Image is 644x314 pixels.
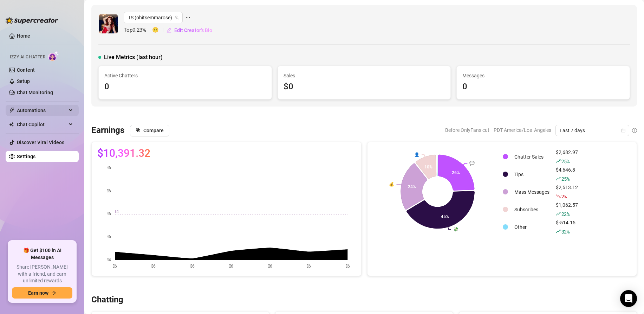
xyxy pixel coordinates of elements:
[621,128,625,133] span: calendar
[453,226,458,232] text: 💸
[556,219,578,236] div: $-514.15
[512,184,552,200] td: Mass Messages
[620,290,637,307] div: Open Intercom Messenger
[104,72,266,79] span: Active Chatters
[17,78,30,84] a: Setup
[9,108,15,113] span: thunderbolt
[128,12,178,23] span: TS (ohitsemmarose)
[174,27,212,33] span: Edit Creator's Bio
[556,184,578,200] div: $2,513.12
[17,33,30,39] a: Home
[556,201,578,218] div: $1,062.57
[28,290,48,296] span: Earn now
[143,128,164,133] span: Compare
[99,14,118,33] img: TS (@ohitsemmarose)
[632,128,637,133] span: info-circle
[556,229,561,234] span: rise
[51,290,56,295] span: arrow-right
[152,26,166,34] span: 🙂
[9,122,14,127] img: Chat Copilot
[561,211,570,217] span: 22 %
[124,26,152,34] span: Top 0.23 %
[494,125,551,135] span: PDT America/Los_Angeles
[445,125,489,135] span: Before OnlyFans cut
[556,194,561,199] span: fall
[556,159,561,164] span: rise
[17,154,35,159] a: Settings
[17,140,64,145] a: Discover Viral Videos
[12,264,72,284] span: Share [PERSON_NAME] with a friend, and earn unlimited rewards
[462,80,624,94] div: 0
[166,25,213,36] button: Edit Creator's Bio
[175,15,179,20] span: team
[97,148,150,159] span: $10,391.32
[556,166,578,183] div: $4,646.8
[389,181,394,187] text: 💰
[91,125,124,136] h3: Earnings
[561,158,570,165] span: 25 %
[10,54,45,60] span: Izzy AI Chatter
[469,160,475,166] text: 💬
[91,294,123,306] h3: Chatting
[17,105,67,116] span: Automations
[560,125,625,136] span: Last 7 days
[130,125,169,136] button: Compare
[462,72,624,79] span: Messages
[556,211,561,216] span: rise
[512,201,552,218] td: Subscribes
[561,175,570,182] span: 25 %
[104,80,266,94] div: 0
[512,219,552,236] td: Other
[561,193,567,200] span: 2 %
[12,287,72,299] button: Earn nowarrow-right
[17,90,53,95] a: Chat Monitoring
[512,166,552,183] td: Tips
[414,152,419,157] text: 👤
[104,53,163,62] span: Live Metrics (last hour)
[186,12,190,23] span: ellipsis
[167,28,171,33] span: edit
[12,247,72,261] span: 🎁 Get $100 in AI Messages
[17,67,35,73] a: Content
[556,148,578,165] div: $2,682.97
[556,176,561,181] span: rise
[284,72,445,79] span: Sales
[17,119,67,130] span: Chat Copilot
[48,51,59,61] img: AI Chatter
[561,228,570,235] span: 32 %
[6,17,58,24] img: logo-BBDzfeDw.svg
[136,128,141,133] span: block
[512,148,552,165] td: Chatter Sales
[284,80,445,94] div: $0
